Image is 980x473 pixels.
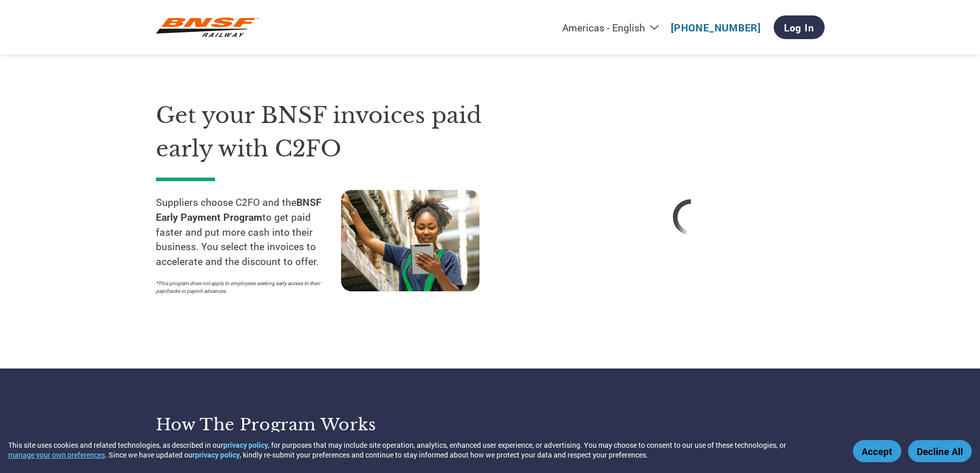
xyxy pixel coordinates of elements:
p: Suppliers choose C2FO and the to get paid faster and put more cash into their business. You selec... [156,195,341,269]
a: privacy policy [195,450,240,460]
button: Accept [853,440,901,462]
a: Log In [774,15,825,39]
a: privacy policy [223,440,268,450]
button: Decline All [908,440,972,462]
strong: BNSF Early Payment Program [156,196,322,223]
div: This site uses cookies and related technologies, as described in our , for purposes that may incl... [8,440,838,460]
button: manage your own preferences [8,450,105,460]
p: *This program does not apply to employees seeking early access to their paychecks or payroll adva... [156,279,331,295]
img: BNSF [156,13,259,42]
h3: How the program works [156,414,477,435]
img: supply chain worker [341,190,479,291]
h1: Get your BNSF invoices paid early with C2FO [156,99,526,165]
a: [PHONE_NUMBER] [671,21,761,34]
